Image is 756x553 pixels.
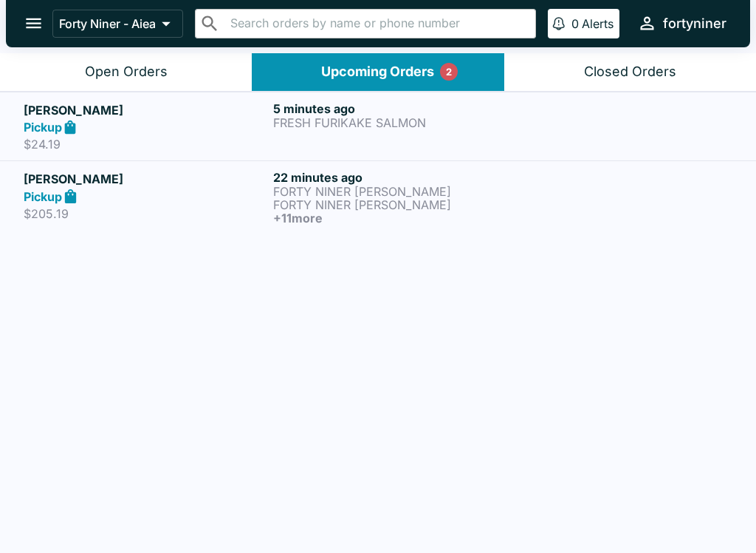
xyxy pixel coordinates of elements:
p: $24.19 [24,137,267,152]
p: FORTY NINER [PERSON_NAME] [273,185,517,198]
p: Forty Niner - Aiea [59,16,156,31]
input: Search orders by name or phone number [226,13,529,34]
p: FORTY NINER [PERSON_NAME] [273,198,517,211]
strong: Pickup [24,120,62,135]
h5: [PERSON_NAME] [24,101,267,119]
h6: 5 minutes ago [273,101,517,116]
button: open drawer [15,4,52,42]
p: 2 [446,64,452,79]
h5: [PERSON_NAME] [24,170,267,188]
button: Forty Niner - Aiea [52,10,183,38]
p: $205.19 [24,206,267,221]
div: Closed Orders [584,64,676,81]
p: 0 [571,16,579,31]
strong: Pickup [24,189,62,204]
h6: + 11 more [273,211,517,225]
div: Open Orders [85,64,168,81]
p: Alerts [582,16,614,31]
p: FRESH FURIKAKE SALMON [273,116,517,129]
div: fortyniner [663,15,726,33]
div: Upcoming Orders [321,64,434,81]
button: fortyniner [631,7,732,39]
h6: 22 minutes ago [273,170,517,185]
